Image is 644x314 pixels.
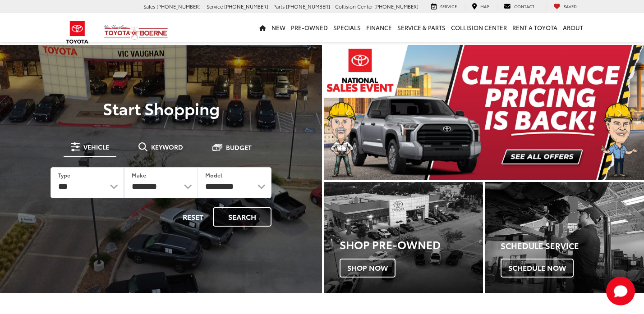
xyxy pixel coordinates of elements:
a: My Saved Vehicles [547,3,584,11]
span: Map [480,3,489,9]
span: Service [440,3,457,9]
span: Collision Center [335,3,373,10]
span: Contact [514,3,534,9]
a: Service [424,3,464,11]
label: Type [58,171,70,179]
span: Keyword [151,144,183,150]
a: Contact [497,3,541,11]
button: Toggle Chat Window [606,277,635,305]
svg: Start Chat [606,277,635,305]
a: Shop Pre-Owned Shop Now [324,182,483,293]
a: New [269,13,288,42]
span: [PHONE_NUMBER] [224,3,268,10]
a: Pre-Owned [288,13,331,42]
span: Saved [564,3,577,9]
span: Budget [226,144,252,150]
a: Collision Center [448,13,510,42]
span: Sales [143,3,155,10]
a: Map [465,3,496,11]
button: Reset [175,207,211,227]
img: Toyota [60,18,94,47]
span: Service [207,3,223,10]
label: Make [132,171,146,179]
a: Service & Parts: Opens in a new tab [395,13,448,42]
a: Home [257,13,269,42]
label: Model [205,171,222,179]
section: Carousel section with vehicle pictures - may contain disclaimers. [324,45,644,180]
button: Click to view previous picture. [324,63,372,162]
a: Rent a Toyota [510,13,560,42]
h3: Shop Pre-Owned [340,238,483,250]
div: Toyota [485,182,644,293]
div: carousel slide number 1 of 2 [324,45,644,180]
span: Schedule Now [501,259,574,278]
span: Shop Now [340,259,396,278]
span: Vehicle [83,144,109,150]
a: Specials [331,13,363,42]
span: Parts [273,3,285,10]
p: Start Shopping [38,99,284,117]
img: Clearance Pricing Is Back [324,45,644,180]
span: [PHONE_NUMBER] [374,3,419,10]
a: About [560,13,586,42]
img: Vic Vaughan Toyota of Boerne [104,24,168,40]
span: [PHONE_NUMBER] [156,3,201,10]
button: Search [213,207,271,227]
a: Finance [363,13,395,42]
span: [PHONE_NUMBER] [286,3,330,10]
h4: Schedule Service [501,241,644,250]
div: Toyota [324,182,483,293]
a: Schedule Service Schedule Now [485,182,644,293]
